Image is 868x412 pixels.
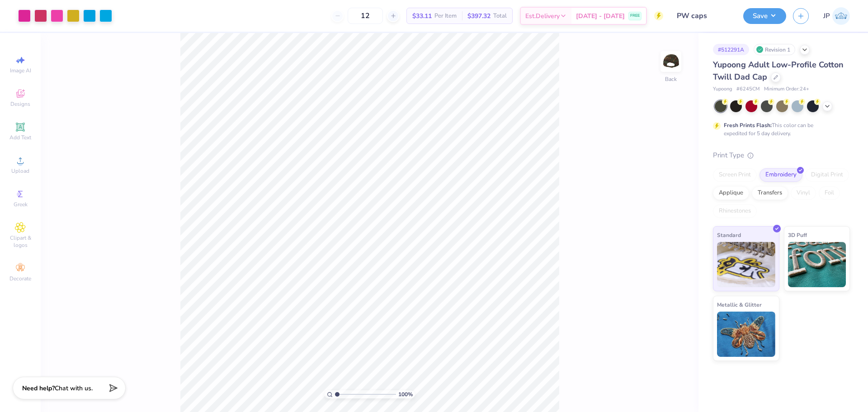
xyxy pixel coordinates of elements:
[10,100,30,108] span: Designs
[759,168,802,182] div: Embroidery
[713,59,844,82] span: Yupoong Adult Low-Profile Cotton Twill Dad Cap
[805,168,849,182] div: Digital Print
[713,150,850,161] div: Print Type
[713,204,757,218] div: Rhinestones
[724,122,772,129] strong: Fresh Prints Flash:
[713,85,732,93] span: Yupoong
[662,52,680,71] img: Back
[717,242,775,287] img: Standard
[736,85,759,93] span: # 6245CM
[713,186,749,200] div: Applique
[764,85,809,93] span: Minimum Order: 24 +
[788,242,846,287] img: 3D Puff
[55,384,93,393] span: Chat with us.
[670,7,736,25] input: Untitled Design
[9,275,31,282] span: Decorate
[576,11,625,21] span: [DATE] - [DATE]
[398,390,413,398] span: 100 %
[832,7,850,25] img: John Paul Torres
[819,186,840,200] div: Foil
[9,134,31,141] span: Add Text
[743,8,786,24] button: Save
[754,44,795,55] div: Revision 1
[717,230,741,240] span: Standard
[5,234,36,249] span: Clipart & logos
[630,13,640,19] span: FREE
[717,312,775,357] img: Metallic & Glitter
[713,44,749,55] div: # 512291A
[348,8,383,24] input: – –
[791,186,816,200] div: Vinyl
[717,300,762,309] span: Metallic & Glitter
[467,11,491,21] span: $397.32
[713,168,757,182] div: Screen Print
[434,11,457,21] span: Per Item
[412,11,432,21] span: $33.11
[11,167,29,175] span: Upload
[724,121,835,137] div: This color can be expedited for 5 day delivery.
[14,201,28,208] span: Greek
[22,384,55,393] strong: Need help?
[823,7,850,25] a: JP
[525,11,560,21] span: Est. Delivery
[493,11,507,21] span: Total
[665,75,677,83] div: Back
[823,11,830,21] span: JP
[10,67,31,74] span: Image AI
[752,186,788,200] div: Transfers
[788,230,807,240] span: 3D Puff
